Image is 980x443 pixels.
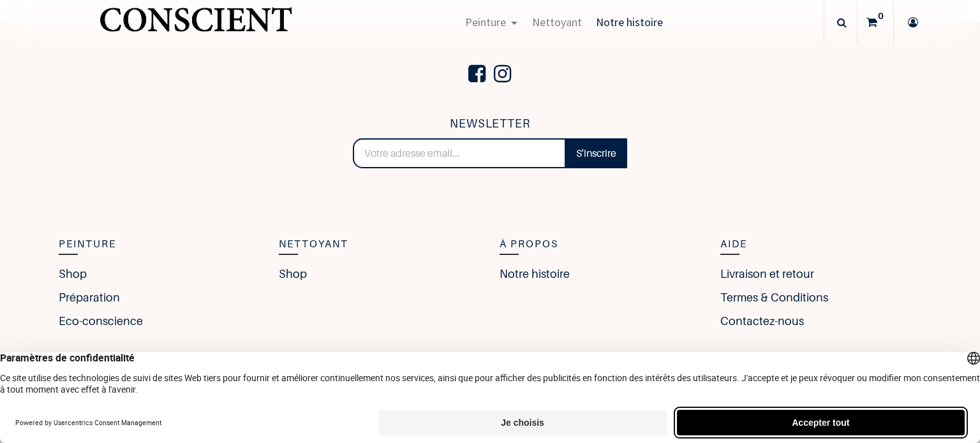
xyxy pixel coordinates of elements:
[353,115,628,133] h5: NEWSLETTER
[720,236,922,252] h5: Aide
[720,312,804,330] a: Contactez-nous
[59,312,143,330] a: Eco-conscience
[59,236,260,252] h5: Peinture
[500,265,570,282] a: Notre histoire
[565,138,627,169] a: S'inscrire
[59,289,120,306] a: Préparation
[279,265,307,282] a: Shop
[500,236,701,252] h5: à Propos
[596,15,663,29] span: Notre histoire
[465,15,506,29] span: Peinture
[59,265,87,282] a: Shop
[353,138,567,169] input: Votre adresse email...
[279,236,480,252] h5: Nettoyant
[11,11,49,49] button: Open chat widget
[532,15,582,29] span: Nettoyant
[875,10,887,22] sup: 0
[720,265,814,282] a: Livraison et retour
[720,289,828,306] a: Termes & Conditions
